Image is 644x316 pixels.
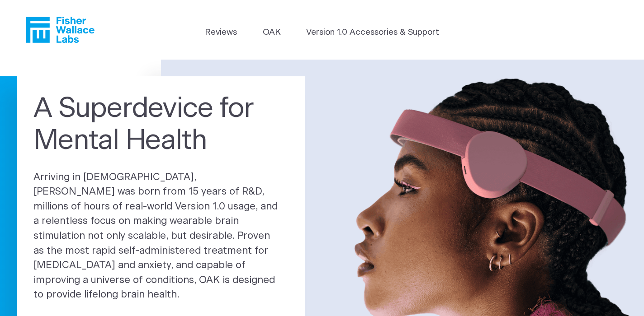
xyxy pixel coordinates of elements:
a: Version 1.0 Accessories & Support [306,26,439,39]
a: Fisher Wallace [26,17,95,43]
a: Reviews [205,26,237,39]
a: OAK [263,26,281,39]
p: Arriving in [DEMOGRAPHIC_DATA], [PERSON_NAME] was born from 15 years of R&D, millions of hours of... [33,170,289,302]
h1: A Superdevice for Mental Health [33,93,289,157]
